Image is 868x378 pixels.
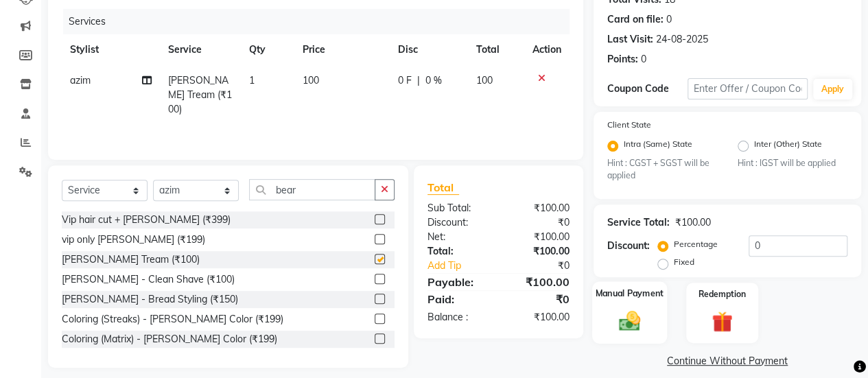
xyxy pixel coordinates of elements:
th: Price [294,34,390,65]
span: 0 % [425,73,442,88]
span: | [417,73,420,88]
div: ₹0 [512,259,580,273]
th: Service [160,34,240,65]
div: Coloring (Matrix) - [PERSON_NAME] Color (₹199) [62,332,277,346]
div: 0 [666,12,672,27]
span: [PERSON_NAME] Tream (₹100) [168,74,232,115]
div: Vip hair cut + [PERSON_NAME] (₹399) [62,213,231,227]
label: Fixed [674,256,694,268]
img: _cash.svg [612,309,647,333]
div: Coloring (Streaks) - [PERSON_NAME] Color (₹199) [62,312,283,327]
div: Total: [417,244,499,259]
span: 0 F [398,73,412,88]
th: Qty [241,34,294,65]
label: Inter (Other) State [754,138,822,154]
th: Action [524,34,570,65]
div: ₹0 [498,291,580,307]
div: ₹100.00 [498,310,580,324]
input: Enter Offer / Coupon Code [688,78,808,99]
th: Stylist [62,34,160,65]
div: Paid: [417,291,499,307]
div: Service Total: [607,215,670,230]
span: Total [427,180,459,195]
span: 100 [303,74,319,86]
div: ₹100.00 [498,230,580,244]
div: [PERSON_NAME] - Bread Styling (₹150) [62,292,238,307]
div: Balance : [417,310,499,324]
img: _gift.svg [705,309,739,334]
small: Hint : IGST will be applied [738,157,847,169]
label: Client State [607,119,651,131]
label: Manual Payment [596,287,664,300]
div: ₹100.00 [498,201,580,215]
span: 100 [476,74,493,86]
th: Total [468,34,524,65]
div: Sub Total: [417,201,499,215]
th: Disc [390,34,468,65]
label: Intra (Same) State [624,138,692,154]
div: Payable: [417,274,499,290]
label: Redemption [699,288,746,300]
div: 24-08-2025 [656,32,708,47]
div: Last Visit: [607,32,653,47]
div: Coupon Code [607,82,688,96]
input: Search or Scan [249,179,375,200]
div: ₹100.00 [498,274,580,290]
a: Add Tip [417,259,512,273]
label: Percentage [674,238,718,250]
a: Continue Without Payment [596,354,858,368]
div: Net: [417,230,499,244]
div: Discount: [417,215,499,230]
div: [PERSON_NAME] - Clean Shave (₹100) [62,272,235,287]
div: ₹100.00 [498,244,580,259]
div: 0 [641,52,646,67]
div: Services [63,9,580,34]
div: ₹100.00 [675,215,711,230]
div: vip only [PERSON_NAME] (₹199) [62,233,205,247]
div: Points: [607,52,638,67]
button: Apply [813,79,852,99]
span: azim [70,74,91,86]
div: [PERSON_NAME] Tream (₹100) [62,252,200,267]
div: Card on file: [607,12,664,27]
div: ₹0 [498,215,580,230]
small: Hint : CGST + SGST will be applied [607,157,717,182]
span: 1 [249,74,255,86]
div: Discount: [607,239,650,253]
